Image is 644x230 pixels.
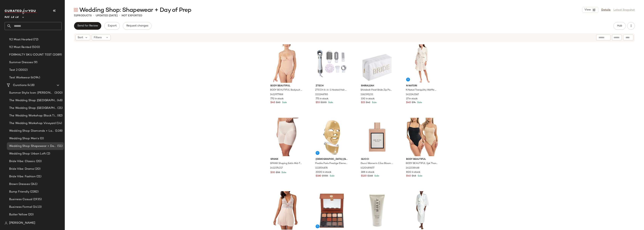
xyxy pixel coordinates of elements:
[30,182,38,186] span: (241)
[403,44,441,83] img: 1412242567_RLLATH.jpg
[321,101,327,104] span: $100
[270,158,303,161] span: SPANX
[403,118,441,156] img: 1412338468_RLLATH.jpg
[358,44,396,83] img: 1162391231_RLLATH.jpg
[46,152,50,156] span: (2)
[358,191,396,230] img: 1111062337_RLLATH.jpg
[9,98,56,103] span: The Wedding Shop: [GEOGRAPHIC_DATA]
[358,118,396,156] img: 4120489677_RLLATH.jpg
[403,191,441,230] img: 1412392618_RLLATH.jpg
[54,129,63,133] span: (108)
[56,98,63,103] span: (48)
[5,222,8,225] img: svg%3e
[56,121,62,126] span: (14)
[27,212,34,217] span: (20)
[104,22,120,30] button: Export
[406,171,420,174] span: 800 in stock
[315,162,347,165] span: Predire Paris Prestige Element Multi-Purpose Cordless Face & Neck Duo
[126,24,148,27] span: Request changes
[9,212,27,217] span: Butter Yellow
[270,88,302,92] span: BODY BEAUTIFUL Bodysuit Shaper
[361,84,393,88] span: Shiraleah
[267,118,306,156] img: 1412374217_RLLATH.jpg
[406,162,438,165] span: BODY BEAUTIFUL 2pk Thong Bottom Bodysuit Shaper
[322,174,328,178] span: $9.5K
[316,84,348,88] span: ZTECH
[406,174,411,178] span: $40
[9,205,32,209] span: Business Formal
[9,53,52,57] span: FORMALTY SKU COUNT TEST
[361,101,365,104] span: $23
[584,8,591,11] span: View
[9,76,30,80] span: Test Workwear
[276,171,280,174] span: $58
[412,101,416,104] span: $74
[270,97,284,101] span: 770 in stock
[54,91,63,95] span: (300)
[32,37,38,42] span: (72)
[315,166,328,170] span: 1111934876
[9,144,56,148] span: Wedding Shop: Shapewear + Day of Prep
[9,159,35,164] span: Bride Vibe: Classic
[270,101,275,104] span: $40
[406,88,438,92] span: N Natori Tranquility Waffle Wrap
[361,158,393,161] span: Gucci
[316,158,348,161] span: [DEMOGRAPHIC_DATA] [GEOGRAPHIC_DATA]
[270,171,275,174] span: $30
[9,190,29,194] span: Bump Friendly
[29,190,38,194] span: (2282)
[9,45,31,49] span: 9.2 Most Rented
[9,37,32,42] span: 9.2 Most Hearted
[267,191,306,230] img: 1412388033_RLLATH.jpg
[34,167,40,171] span: (20)
[18,68,28,72] span: (2002)
[276,101,281,104] span: $60
[270,166,283,170] span: 1412374217
[281,101,287,104] span: Sale
[412,174,416,178] span: $48
[9,167,34,171] span: Bride Vibe: Drama
[406,84,438,88] span: N Natori
[77,24,98,27] span: Send for Review
[316,171,331,174] span: 2000 in stock
[74,14,77,17] span: 51
[94,36,102,40] span: Filters
[270,93,283,96] span: 1412977988
[374,175,379,177] span: Sale
[9,182,30,186] span: Brown Dresses
[316,97,328,101] span: 775 in stock
[5,13,18,20] span: Rue La La
[270,162,302,165] span: SPANX Shaping Satin Mid-Thigh Short
[33,60,37,65] span: (9)
[56,114,63,118] span: (82)
[39,136,44,141] span: (0)
[9,91,54,95] span: Summer Style Icon: [PERSON_NAME]
[406,101,411,104] span: $40
[93,13,94,18] span: •
[5,9,37,14] img: cfy_white_logo.C9jOOHJF.svg
[315,88,347,92] span: ZTECH 6-in-1 Heated Hair Styling Brush & Blower
[582,7,598,13] button: View
[313,118,351,156] img: 1111934876_RLLATH.jpg
[119,13,120,18] span: •
[270,84,303,88] span: BODY BEAUTIFUL
[9,121,56,126] span: The Wedding Workshop: Vineyard
[361,88,393,92] span: Shiraleah Pearl Bride Zip Pouch
[9,68,18,72] span: Test 2
[315,93,328,96] span: 1111248785
[267,44,306,83] img: 1412977988_RLLATH.jpg
[316,101,320,104] span: $53
[329,175,334,177] span: Sale
[31,45,40,49] span: (500)
[79,6,191,14] span: Wedding Shop: Shapewear + Day of Prep
[32,197,42,202] span: (1935)
[327,101,333,104] span: Sale
[9,106,57,110] span: The Wedding Shop: [GEOGRAPHIC_DATA]
[9,197,32,202] span: Business Casual
[9,152,46,156] span: Wedding Shop: Urban Loft
[74,22,101,30] button: Send for Review
[371,101,377,104] span: Sale
[78,36,83,40] span: Sort
[74,8,78,12] img: svg%3e
[9,114,56,118] span: The Wedding Workshop: Black Tie Ballroom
